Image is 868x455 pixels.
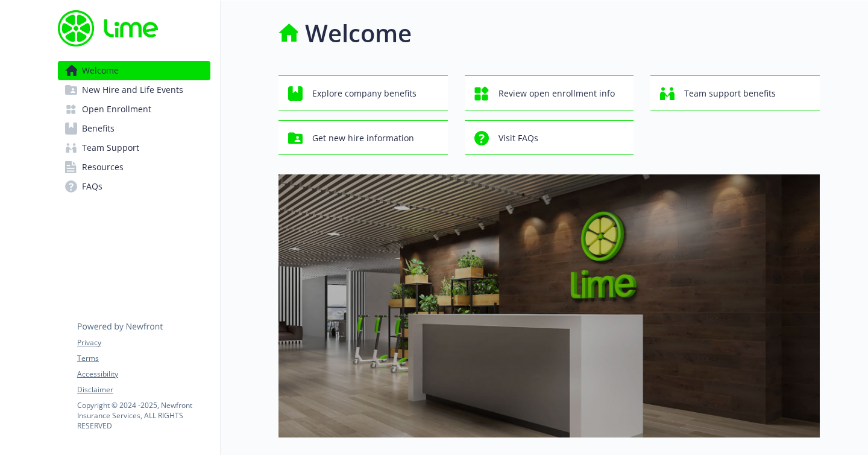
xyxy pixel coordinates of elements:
span: Get new hire information [312,127,414,150]
span: Explore company benefits [312,82,417,105]
span: New Hire and Life Events [82,80,183,100]
p: Copyright © 2024 - 2025 , Newfront Insurance Services, ALL RIGHTS RESERVED [77,400,210,431]
button: Get new hire information [278,120,448,155]
span: Team support benefits [684,82,776,105]
a: Disclaimer [77,384,210,395]
a: Benefits [58,119,210,138]
span: Team Support [82,138,139,157]
a: FAQs [58,177,210,196]
a: Accessibility [77,369,210,380]
a: New Hire and Life Events [58,80,210,100]
span: Welcome [82,61,119,80]
a: Resources [58,157,210,177]
span: FAQs [82,177,102,196]
span: Open Enrollment [82,100,151,119]
a: Terms [77,353,210,364]
button: Visit FAQs [465,120,634,155]
button: Team support benefits [650,75,820,110]
a: Team Support [58,138,210,157]
span: Benefits [82,119,115,138]
span: Resources [82,157,124,177]
button: Explore company benefits [278,75,448,110]
span: Review open enrollment info [498,82,615,105]
span: Visit FAQs [498,127,538,150]
a: Open Enrollment [58,100,210,119]
img: overview page banner [278,174,820,437]
a: Privacy [77,337,210,348]
button: Review open enrollment info [465,75,634,110]
a: Welcome [58,61,210,80]
h1: Welcome [305,15,412,51]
